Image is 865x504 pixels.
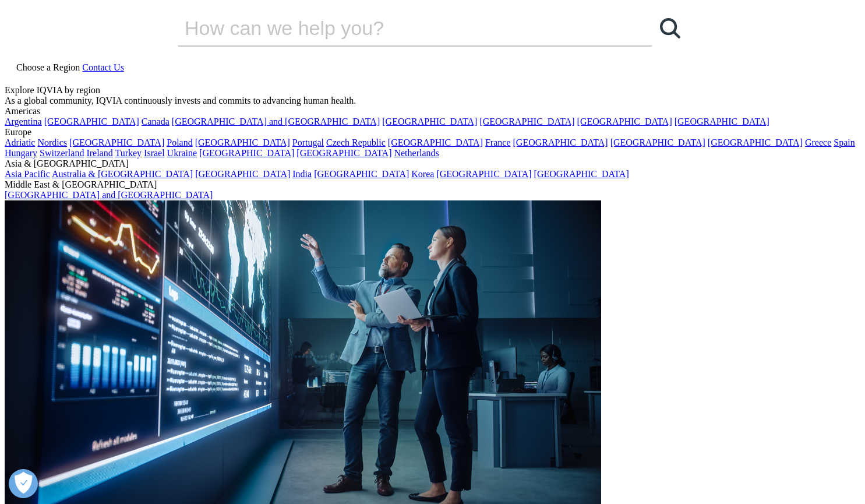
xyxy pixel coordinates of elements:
[178,10,619,45] input: Search
[195,169,290,179] a: [GEOGRAPHIC_DATA]
[167,138,192,147] a: Poland
[834,138,855,147] a: Spain
[5,127,860,138] div: Europe
[296,148,391,158] a: [GEOGRAPHIC_DATA]
[5,148,37,158] a: Hungary
[5,179,860,190] div: Middle East & [GEOGRAPHIC_DATA]
[5,190,213,200] a: [GEOGRAPHIC_DATA] and [GEOGRAPHIC_DATA]
[16,62,80,72] span: Choose a Region
[5,138,35,147] a: Adriatic
[577,117,672,126] a: [GEOGRAPHIC_DATA]
[314,169,409,179] a: [GEOGRAPHIC_DATA]
[805,138,831,147] a: Greece
[436,169,531,179] a: [GEOGRAPHIC_DATA]
[5,85,860,96] div: Explore IQVIA by region
[5,169,50,179] a: Asia Pacific
[382,117,477,126] a: [GEOGRAPHIC_DATA]
[115,148,142,158] a: Turkey
[37,138,67,147] a: Nordics
[5,106,860,117] div: Americas
[292,169,312,179] a: India
[708,138,803,147] a: [GEOGRAPHIC_DATA]
[485,138,511,147] a: France
[534,169,629,179] a: [GEOGRAPHIC_DATA]
[172,117,380,126] a: [GEOGRAPHIC_DATA] and [GEOGRAPHIC_DATA]
[660,18,680,38] svg: Search
[142,117,170,126] a: Canada
[52,169,193,179] a: Australia & [GEOGRAPHIC_DATA]
[513,138,608,147] a: [GEOGRAPHIC_DATA]
[326,138,386,147] a: Czech Republic
[199,148,294,158] a: [GEOGRAPHIC_DATA]
[411,169,434,179] a: Korea
[69,138,164,147] a: [GEOGRAPHIC_DATA]
[5,117,42,126] a: Argentina
[292,138,324,147] a: Portugal
[388,138,483,147] a: [GEOGRAPHIC_DATA]
[479,117,574,126] a: [GEOGRAPHIC_DATA]
[44,117,139,126] a: [GEOGRAPHIC_DATA]
[9,469,38,498] button: Open Preferences
[82,62,124,72] a: Contact Us
[5,96,860,106] div: As a global community, IQVIA continuously invests and commits to advancing human health.
[195,138,290,147] a: [GEOGRAPHIC_DATA]
[86,148,112,158] a: Ireland
[40,148,84,158] a: Switzerland
[144,148,165,158] a: Israel
[167,148,197,158] a: Ukraine
[610,138,705,147] a: [GEOGRAPHIC_DATA]
[5,158,860,169] div: Asia & [GEOGRAPHIC_DATA]
[652,10,687,45] a: Search
[675,117,769,126] a: [GEOGRAPHIC_DATA]
[394,148,439,158] a: Netherlands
